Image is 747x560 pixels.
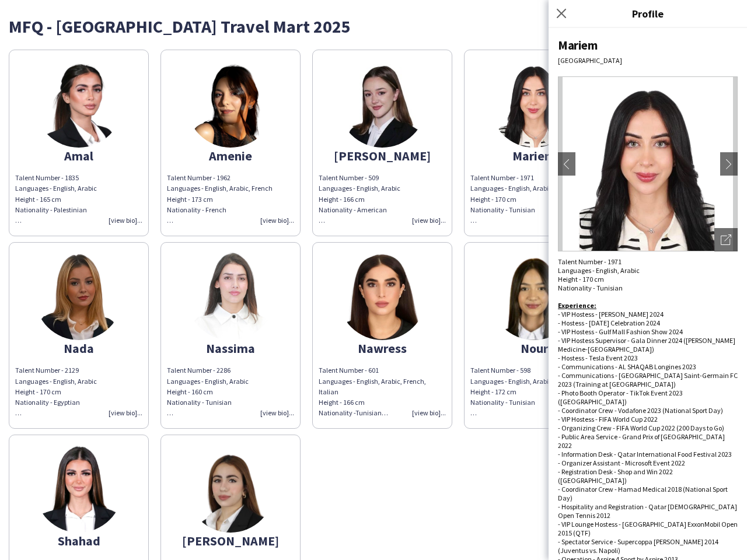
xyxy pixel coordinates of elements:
img: thumb-0b0a4517-2be3-415a-a8cd-aac60e329b3a.png [338,253,426,340]
div: Amenie [167,150,294,161]
div: Amal [15,150,142,161]
div: - Information Desk - Qatar International Food Festival 2023 [558,450,738,459]
div: Shahad [15,535,142,546]
div: MFQ - [GEOGRAPHIC_DATA] Travel Mart 2025 [9,17,738,35]
div: - Organizer Assistant - Microsoft Event 2022 [558,459,738,467]
span: Talent Number - 598 [470,366,530,374]
img: thumb-7d03bddd-c3aa-4bde-8cdb-39b64b840995.png [187,253,274,340]
span: Talent Number - 1962 [167,173,231,182]
div: - Communications - AL SHAQAB Longines 2023 [558,362,738,371]
div: - VIP Hostess Supervisor - Gala Dinner 2024 ([PERSON_NAME] Medicine-[GEOGRAPHIC_DATA]) [558,336,738,353]
div: Nassima [167,343,294,353]
div: - Hostess - Tesla Event 2023 [558,353,738,362]
div: Height - 172 cm Nationality - Tunisian [470,387,598,419]
div: [PERSON_NAME] [319,150,446,161]
span: Talent Number - 509 Languages - English, Arabic Height - 166 cm Nationality - American [319,173,400,225]
div: [GEOGRAPHIC_DATA] [558,56,738,65]
div: - Organizing Crew - FIFA World Cup 2022 (200 Days to Go) [558,423,738,432]
div: - Public Area Service - Grand Prix of [GEOGRAPHIC_DATA] 2022 [558,432,738,450]
div: - VIP Hostess - Gulf Mall Fashion Show 2024 [558,327,738,336]
span: Languages - English, Arabic, French [167,184,273,192]
div: Languages - English, Arabic [470,376,598,419]
span: Talent Number - 1835 [15,173,79,182]
span: Talent Number - 2286 Languages - English, Arabic Height - 160 cm Nationality - Tunisian [167,366,249,417]
img: thumb-81ff8e59-e6e2-4059-b349-0c4ea833cf59.png [35,60,123,148]
div: Nour [470,343,598,353]
div: - Spectator Service - Supercoppa [PERSON_NAME] 2014 (Juventus vs. Napoli) [558,537,738,555]
h3: Profile [549,6,747,21]
div: - VIP Hostess - FIFA World Cup 2022 [558,415,738,423]
div: - Communications - [GEOGRAPHIC_DATA] Saint-Germain FC 2023 (Training at [GEOGRAPHIC_DATA]) [558,371,738,388]
img: thumb-22a80c24-cb5f-4040-b33a-0770626b616f.png [35,445,123,533]
img: thumb-127a73c4-72f8-4817-ad31-6bea1b145d02.png [35,253,123,340]
span: Talent Number - 1971 Languages - English, Arabic Height - 170 cm Nationality - Tunisian [558,257,640,292]
div: - VIP Lounge Hostess - [GEOGRAPHIC_DATA] ExxonMobil Open 2015 (QTF) [558,520,738,537]
img: Crew avatar or photo [558,76,738,251]
div: - Coordinator Crew - Vodafone 2023 (National Sport Day) [558,406,738,415]
img: thumb-33402f92-3f0a-48ee-9b6d-2e0525ee7c28.png [490,253,578,340]
img: thumb-2e0034d6-7930-4ae6-860d-e19d2d874555.png [187,445,274,533]
div: [PERSON_NAME] [167,535,294,546]
img: thumb-4ca95fa5-4d3e-4c2c-b4ce-8e0bcb13b1c7.png [187,60,274,148]
div: Open photos pop-in [714,228,738,251]
img: thumb-6635f156c0799.jpeg [338,60,426,148]
span: Tunisian [355,408,388,417]
div: - Registration Desk - Shop and Win 2022 ([GEOGRAPHIC_DATA]) [558,467,738,485]
span: Talent Number - 601 Languages - English, Arabic, French, Italian Height - 166 cm Nationality - [319,366,426,417]
b: Experience: [558,301,596,310]
div: Nada [15,343,142,353]
span: Nationality - French [167,205,226,214]
div: Nawress [319,343,446,353]
div: - VIP Hostess - [PERSON_NAME] 2024 [558,310,738,318]
div: - Photo Booth Operator - TikTok Event 2023 ([GEOGRAPHIC_DATA]) [558,388,738,406]
span: Height - 173 cm [167,195,213,204]
div: - Coordinator Crew - Hamad Medical 2018 (National Sport Day) [558,485,738,502]
div: - Hospitality and Registration - Qatar [DEMOGRAPHIC_DATA] Open Tennis 2012 [558,502,738,520]
span: Languages - English, Arabic Height - 165 cm Nationality - Palestinian [15,184,97,225]
div: - Hostess - [DATE] Celebration 2024 [558,318,738,327]
span: Talent Number - 2129 Languages - English, Arabic Height - 170 cm Nationality - Egyptian [15,366,97,417]
span: Talent Number - 1971 Languages - English, Arabic Height - 170 cm Nationality - Tunisian [470,173,552,225]
div: Mariem [470,150,598,161]
img: thumb-4c95e7ae-0fdf-44ac-8d60-b62309d66edf.png [490,60,578,148]
div: Mariem [558,37,738,53]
